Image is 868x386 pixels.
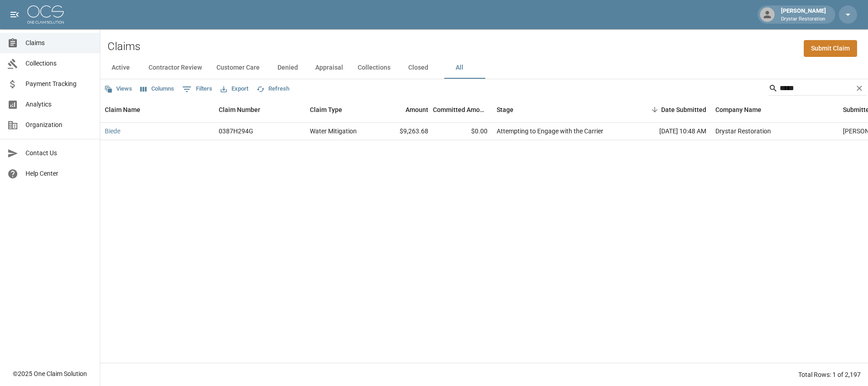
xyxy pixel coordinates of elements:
[629,123,711,140] div: [DATE] 10:48 AM
[26,148,92,158] span: Contact Us
[310,127,357,136] div: Water Mitigation
[769,81,866,97] div: Search
[310,97,342,122] div: Claim Type
[254,82,292,96] button: Refresh
[715,127,771,136] div: Drystar Restoration
[13,369,87,378] div: © 2025 One Claim Solution
[374,123,433,140] div: $9,263.68
[350,57,398,79] button: Collections
[433,97,492,122] div: Committed Amount
[715,97,761,122] div: Company Name
[648,103,661,116] button: Sort
[26,59,92,68] span: Collections
[26,79,92,89] span: Payment Tracking
[398,57,439,79] button: Closed
[108,40,140,53] h2: Claims
[406,97,428,122] div: Amount
[219,97,260,122] div: Claim Number
[777,6,830,23] div: [PERSON_NAME]
[781,15,826,23] p: Drystar Restoration
[26,38,92,48] span: Claims
[661,97,706,122] div: Date Submitted
[26,100,92,109] span: Analytics
[492,97,629,122] div: Stage
[374,97,433,122] div: Amount
[308,57,350,79] button: Appraisal
[105,97,140,122] div: Claim Name
[138,82,176,96] button: Select columns
[305,97,374,122] div: Claim Type
[629,97,711,122] div: Date Submitted
[711,97,838,122] div: Company Name
[798,370,861,379] div: Total Rows: 1 of 2,197
[27,5,64,24] img: ocs-logo-white-transparent.png
[209,57,267,79] button: Customer Care
[853,81,866,95] button: Clear
[214,97,305,122] div: Claim Number
[26,169,92,178] span: Help Center
[100,57,141,79] button: Active
[497,127,603,136] div: Attempting to Engage with the Carrier
[218,82,251,96] button: Export
[26,120,92,130] span: Organization
[433,97,488,122] div: Committed Amount
[102,82,134,96] button: Views
[100,97,214,122] div: Claim Name
[141,57,209,79] button: Contractor Review
[267,57,308,79] button: Denied
[100,57,868,79] div: dynamic tabs
[5,5,24,24] button: open drawer
[105,127,120,136] a: Biede
[180,82,215,96] button: Show filters
[439,57,480,79] button: All
[497,97,514,122] div: Stage
[219,127,253,136] div: 0387H294G
[804,40,857,57] a: Submit Claim
[433,123,492,140] div: $0.00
